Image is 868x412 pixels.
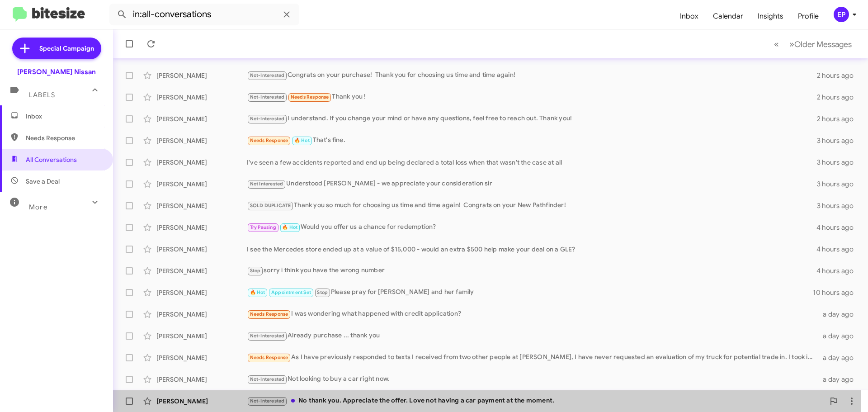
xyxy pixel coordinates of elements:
[789,38,794,50] span: »
[156,245,247,254] div: [PERSON_NAME]
[247,352,817,363] div: As I have previously responded to texts I received from two other people at [PERSON_NAME], I have...
[26,133,103,142] span: Needs Response
[250,72,285,78] span: Not-Interested
[784,35,857,53] button: Next
[156,158,247,167] div: [PERSON_NAME]
[250,116,285,122] span: Not-Interested
[250,355,288,360] span: Needs Response
[673,3,706,29] a: Inbox
[156,331,247,341] div: [PERSON_NAME]
[247,114,817,124] div: I understand. If you change your mind or have any questions, feel free to reach out. Thank you!
[156,71,247,80] div: [PERSON_NAME]
[156,93,247,102] div: [PERSON_NAME]
[250,268,261,274] span: Stop
[813,288,861,297] div: 10 hours ago
[791,3,826,29] a: Profile
[817,114,861,123] div: 2 hours ago
[250,181,283,187] span: Not Interested
[291,94,329,100] span: Needs Response
[250,224,276,230] span: Try Pausing
[26,112,103,121] span: Inbox
[250,376,285,382] span: Not-Interested
[817,180,861,189] div: 3 hours ago
[247,179,817,189] div: Understood [PERSON_NAME] - we appreciate your consideration sir
[271,289,311,295] span: Appointment Set
[816,245,861,254] div: 4 hours ago
[247,374,817,384] div: Not looking to buy a car right now.
[156,136,247,145] div: [PERSON_NAME]
[816,266,861,275] div: 4 hours ago
[817,71,861,80] div: 2 hours ago
[817,331,861,341] div: a day ago
[247,309,817,319] div: I was wondering what happened with credit application?
[156,310,247,319] div: [PERSON_NAME]
[250,203,291,208] span: SOLD DUPLICATE
[817,93,861,102] div: 2 hours ago
[817,375,861,384] div: a day ago
[247,200,817,211] div: Thank you so much for choosing us time and time again! Congrats on your New Pathfinder!
[247,135,817,146] div: That's fine.
[247,396,825,406] div: No thank you. Appreciate the offer. Love not having a car payment at the moment.
[816,223,861,232] div: 4 hours ago
[294,137,310,143] span: 🔥 Hot
[156,375,247,384] div: [PERSON_NAME]
[12,38,101,59] a: Special Campaign
[247,158,817,167] div: I've seen a few accidents reported and end up being declared a total loss when that wasn't the ca...
[774,38,779,50] span: «
[39,44,94,53] span: Special Campaign
[26,155,77,164] span: All Conversations
[817,201,861,210] div: 3 hours ago
[17,67,96,76] div: [PERSON_NAME] Nissan
[156,223,247,232] div: [PERSON_NAME]
[156,114,247,123] div: [PERSON_NAME]
[109,4,299,25] input: Search
[247,265,816,276] div: sorry i think you have the wrong number
[282,224,297,230] span: 🔥 Hot
[156,266,247,275] div: [PERSON_NAME]
[247,245,816,254] div: I see the Mercedes store ended up at a value of $15,000 - would an extra $500 help make your deal...
[247,331,817,341] div: Already purchase ... thank you
[156,288,247,297] div: [PERSON_NAME]
[769,35,857,53] nav: Page navigation example
[156,180,247,189] div: [PERSON_NAME]
[250,289,265,295] span: 🔥 Hot
[826,7,858,22] button: EP
[317,289,328,295] span: Stop
[834,7,849,22] div: EP
[817,353,861,362] div: a day ago
[156,353,247,362] div: [PERSON_NAME]
[29,203,47,211] span: More
[250,137,288,143] span: Needs Response
[250,398,285,404] span: Not-Interested
[250,333,285,339] span: Not-Interested
[250,94,285,100] span: Not-Interested
[817,136,861,145] div: 3 hours ago
[247,287,813,298] div: Please pray for [PERSON_NAME] and her family
[247,70,817,81] div: Congrats on your purchase! Thank you for choosing us time and time again!
[156,397,247,406] div: [PERSON_NAME]
[247,222,816,232] div: Would you offer us a chance for redemption?
[29,91,55,99] span: Labels
[247,92,817,102] div: Thank you !
[817,158,861,167] div: 3 hours ago
[250,311,288,317] span: Needs Response
[750,3,791,29] a: Insights
[794,39,852,49] span: Older Messages
[769,35,784,53] button: Previous
[817,310,861,319] div: a day ago
[706,3,750,29] a: Calendar
[156,201,247,210] div: [PERSON_NAME]
[26,177,60,186] span: Save a Deal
